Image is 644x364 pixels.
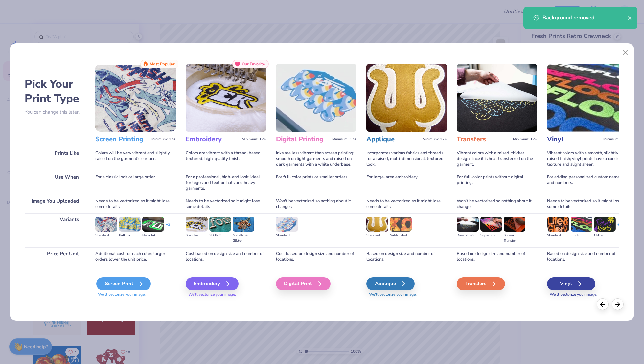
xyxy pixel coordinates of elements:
span: We'll vectorize your image. [547,292,628,297]
button: close [628,14,632,22]
h3: Digital Printing [276,135,330,144]
div: Based on design size and number of locations. [366,247,447,266]
div: Vinyl [547,277,595,290]
span: Minimum: 12+ [242,137,266,142]
div: Needs to be vectorized so it might lose some details [186,195,266,213]
span: We'll vectorize your image. [366,292,447,297]
img: Flock [571,217,592,231]
div: Incorporates various fabrics and threads for a raised, multi-dimensional, textured look. [366,147,447,171]
div: Embroidery [186,277,239,290]
div: For full-color prints or smaller orders. [276,171,356,195]
div: Needs to be vectorized so it might lose some details [95,195,176,213]
div: Won't be vectorized so nothing about it changes [276,195,356,213]
img: 3D Puff [209,217,231,231]
div: Vibrant colors with a smooth, slightly raised finish; vinyl prints have a consistent texture and ... [547,147,628,171]
div: For adding personalized custom names and numbers. [547,171,628,195]
div: Colors will be very vibrant and slightly raised on the garment's surface. [95,147,176,171]
div: Screen Transfer [504,233,525,244]
img: Applique [366,64,447,132]
span: Most Popular [150,62,175,66]
img: Standard [547,217,569,231]
h2: Pick Your Print Type [25,77,85,106]
div: Screen Print [96,277,151,290]
div: For full-color prints without digital printing. [457,171,537,195]
div: Metallic & Glitter [233,233,254,244]
h3: Applique [366,135,420,144]
div: Prints Like [25,147,85,171]
div: For a professional, high-end look; ideal for logos and text on hats and heavy garments. [186,171,266,195]
img: Standard [366,217,388,231]
div: Standard [95,233,117,238]
p: You can change this later. [25,109,85,115]
div: For large-area embroidery. [366,171,447,195]
img: Sublimated [390,217,412,231]
div: Standard [186,233,207,238]
div: + 1 [617,222,622,233]
div: Image You Uploaded [25,195,85,213]
div: For a classic look or large order. [95,171,176,195]
h3: Transfers [457,135,510,144]
div: Direct-to-film [457,233,478,238]
div: Puff Ink [119,233,141,238]
img: Glitter [594,217,616,231]
div: Cost based on design size and number of locations. [276,247,356,266]
div: Supacolor [480,233,502,238]
h3: Vinyl [547,135,601,144]
span: Minimum: 12+ [332,137,356,142]
img: Vinyl [547,64,628,132]
img: Screen Transfer [504,217,525,231]
img: Metallic & Glitter [233,217,254,231]
img: Standard [276,217,298,231]
div: Variants [25,213,85,247]
div: Needs to be vectorized so it might lose some details [547,195,628,213]
div: Needs to be vectorized so it might lose some details [366,195,447,213]
div: Based on design size and number of locations. [547,247,628,266]
div: Applique [366,277,415,290]
div: Cost based on design size and number of locations. [186,247,266,266]
img: Puff Ink [119,217,141,231]
img: Standard [95,217,117,231]
img: Transfers [457,64,537,132]
div: Inks are less vibrant than screen printing; smooth on light garments and raised on dark garments ... [276,147,356,171]
div: Standard [276,233,298,238]
img: Digital Printing [276,64,356,132]
h3: Screen Printing [95,135,149,144]
img: Screen Printing [95,64,176,132]
div: Vibrant colors with a raised, thicker design since it is heat transferred on the garment. [457,147,537,171]
div: Colors are vibrant with a thread-based textured, high-quality finish. [186,147,266,171]
span: Our Favorite [242,62,265,66]
div: Digital Print [276,277,331,290]
span: We'll vectorize your image. [95,292,176,297]
div: Glitter [594,233,616,238]
div: Background removed [542,14,628,22]
div: + 3 [166,222,170,233]
div: Sublimated [390,233,412,238]
img: Standard [186,217,207,231]
img: Direct-to-film [457,217,478,231]
div: Use When [25,171,85,195]
div: Standard [366,233,388,238]
span: Minimum: 12+ [513,137,537,142]
span: Minimum: 12+ [423,137,447,142]
img: Neon Ink [142,217,164,231]
div: 3D Puff [209,233,231,238]
div: Flock [571,233,592,238]
span: Minimum: 12+ [151,137,176,142]
div: Price Per Unit [25,247,85,266]
div: Additional cost for each color; larger orders lower the unit price. [95,247,176,266]
div: Based on design size and number of locations. [457,247,537,266]
div: Standard [547,233,569,238]
img: Embroidery [186,64,266,132]
span: Minimum: 12+ [603,137,628,142]
span: We'll vectorize your image. [186,292,266,297]
div: Won't be vectorized so nothing about it changes [457,195,537,213]
div: Neon Ink [142,233,164,238]
img: Supacolor [480,217,502,231]
button: Close [619,46,631,59]
div: Transfers [457,277,505,290]
h3: Embroidery [186,135,239,144]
